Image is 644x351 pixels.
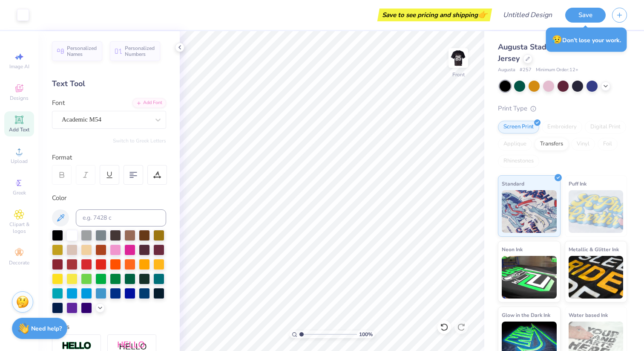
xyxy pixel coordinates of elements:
div: Text Tool [52,78,166,90]
span: 100 % [359,331,373,338]
input: Untitled Design [496,6,559,23]
label: Font [52,98,65,108]
span: Puff Ink [569,179,586,188]
input: e.g. 7428 c [76,209,166,226]
span: Augusta Stadium Replica Football Jersey [498,42,621,64]
div: Digital Print [585,121,626,133]
div: Save to see pricing and shipping [379,9,490,21]
span: 😥 [552,34,562,45]
button: Switch to Greek Letters [113,137,166,144]
span: # 257 [520,67,532,74]
img: Neon Ink [502,256,557,299]
span: Personalized Names [67,45,97,57]
div: Add Font [132,98,166,108]
span: Standard [502,179,524,188]
div: Transfers [535,138,569,151]
div: Front [452,71,465,78]
div: Embroidery [542,121,582,133]
span: Metallic & Glitter Ink [569,245,619,254]
span: Greek [13,189,26,196]
div: Print Type [498,104,627,113]
span: Water based Ink [569,310,608,319]
span: Augusta [498,67,515,74]
span: Minimum Order: 12 + [536,67,578,74]
span: Personalized Numbers [125,45,155,57]
span: Designs [10,95,29,102]
img: Stroke [62,341,92,351]
div: Styles [52,322,166,332]
div: Applique [498,138,532,151]
span: Image AI [9,63,29,70]
div: Vinyl [571,138,595,151]
div: Foil [598,138,618,151]
img: Standard [502,190,557,233]
button: Save [565,8,606,23]
img: Puff Ink [569,190,624,233]
div: Rhinestones [498,155,539,168]
span: 👉 [478,9,487,20]
span: Add Text [9,126,29,133]
div: Format [52,153,167,162]
img: Metallic & Glitter Ink [569,256,624,299]
div: Screen Print [498,121,539,133]
img: Front [450,49,467,67]
div: Color [52,193,166,203]
span: Decorate [9,259,29,266]
div: Don’t lose your work. [546,28,627,52]
strong: Need help? [31,325,62,333]
span: Glow in the Dark Ink [502,310,550,319]
span: Upload [11,158,28,165]
span: Clipart & logos [4,221,34,235]
span: Neon Ink [502,245,523,254]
